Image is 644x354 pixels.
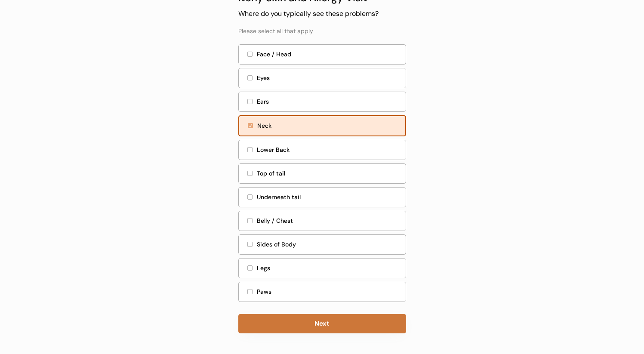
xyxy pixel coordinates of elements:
[238,27,313,36] div: Please select all that apply
[257,287,401,296] div: Paws
[257,216,401,225] div: Belly / Chest
[257,193,401,202] div: Underneath tail
[257,50,401,59] div: Face / Head
[257,74,401,83] div: Eyes
[257,264,401,273] div: Legs
[238,314,406,333] button: Next
[257,240,401,249] div: Sides of Body
[257,169,401,178] div: Top of tail
[257,145,401,154] div: Lower Back
[257,121,400,130] div: Neck
[238,9,379,18] div: Where do you typically see these problems?
[257,97,401,106] div: Ears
